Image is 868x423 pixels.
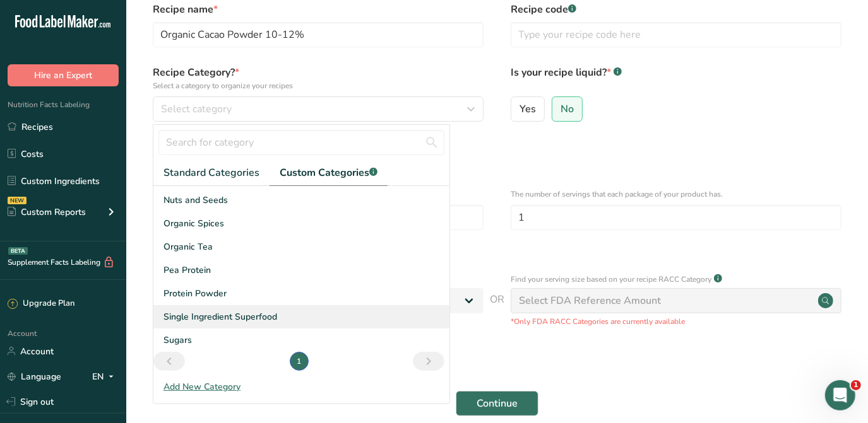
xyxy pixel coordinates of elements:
iframe: Intercom live chat [825,380,855,410]
label: Recipe Category? [153,65,484,91]
span: No [561,103,574,115]
span: Nuts and Seeds [163,194,228,207]
span: Protein Powder [163,287,227,300]
span: Organic Spices [163,217,224,230]
p: *Only FDA RACC Categories are currently available [511,316,841,327]
span: Custom Categories [280,165,378,180]
div: EN [92,369,119,384]
div: Select FDA Reference Amount [519,293,661,308]
label: Recipe code [511,2,841,17]
div: Add New Category [153,380,449,393]
p: Find your serving size based on your recipe RACC Category [511,274,711,285]
input: Search for category [158,130,444,155]
span: Single Ingredient Superfood [163,310,277,323]
input: Type your recipe code here [511,22,841,47]
div: NEW [8,197,27,204]
span: Sugars [163,333,192,347]
span: OR [490,292,504,327]
span: Yes [520,103,536,115]
a: Previous page [153,352,185,371]
span: 1 [851,380,861,390]
span: Organic Tea [163,240,213,253]
label: Is your recipe liquid? [511,65,841,91]
a: Language [8,366,61,388]
span: Continue [477,396,518,411]
p: The number of servings that each package of your product has. [511,188,841,200]
span: Pea Protein [163,264,211,277]
div: BETA [8,247,28,255]
p: Select a category to organize your recipes [153,80,484,91]
div: Upgrade Plan [8,298,74,310]
span: Standard Categories [163,165,259,180]
a: Next page [413,352,444,371]
button: Hire an Expert [8,64,119,86]
button: Select category [153,96,484,122]
input: Type your recipe name here [153,22,484,47]
label: Recipe name [153,2,484,17]
span: Select category [161,101,232,117]
button: Continue [456,391,538,416]
div: Custom Reports [8,206,86,219]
